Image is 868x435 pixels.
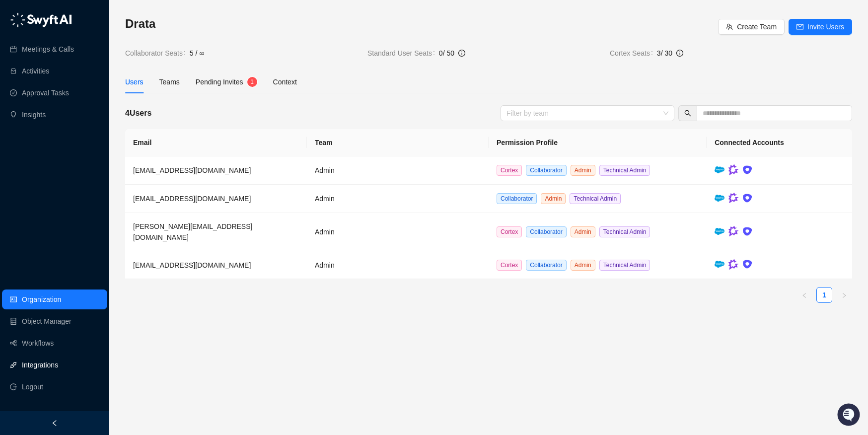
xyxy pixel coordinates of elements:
span: search [684,110,691,117]
a: Object Manager [22,311,72,331]
a: Powered byPylon [70,163,120,171]
th: Team [307,129,489,156]
td: Admin [307,156,489,185]
span: team [726,23,733,30]
div: 📶 [45,140,53,148]
li: 1 [816,287,832,303]
span: logout [10,383,17,390]
div: We're offline, we'll be back soon [34,100,130,108]
span: Logout [22,377,43,397]
sup: 1 [247,77,257,87]
h3: Drata [125,16,718,32]
span: Admin [541,193,566,204]
img: salesforce-ChMvK6Xa.png [715,195,724,202]
img: ix+ea6nV3o2uKgAAAABJRU5ErkJggg== [742,193,752,203]
img: salesforce-ChMvK6Xa.png [715,228,724,235]
a: Insights [22,105,46,125]
span: Collaborator [526,260,566,271]
span: Collaborator [526,165,566,176]
span: Invite Users [807,21,844,32]
span: [EMAIL_ADDRESS][DOMAIN_NAME] [133,195,251,203]
img: 5124521997842_fc6d7dfcefe973c2e489_88.png [10,90,28,108]
span: left [51,420,58,427]
span: Admin [571,260,595,271]
span: Collaborator [497,193,537,204]
a: 1 [817,288,832,302]
li: Previous Page [796,287,812,303]
div: Users [125,76,144,87]
span: Status [55,139,76,149]
td: Admin [307,185,489,213]
h2: How can we help? [10,56,181,72]
img: ix+ea6nV3o2uKgAAAABJRU5ErkJggg== [742,165,752,175]
button: left [796,287,812,303]
button: Create Team [718,19,785,35]
span: Cortex Seats [610,48,657,59]
span: Pylon [99,163,120,171]
span: Technical Admin [599,165,651,176]
button: Invite Users [789,19,852,35]
span: [EMAIL_ADDRESS][DOMAIN_NAME] [133,261,251,269]
span: Cortex [497,260,522,271]
td: Admin [307,251,489,280]
button: Start new chat [169,93,181,105]
img: gong-Dwh8HbPa.png [728,164,738,175]
img: logo-05li4sbe.png [10,12,72,27]
a: Organization [22,290,61,309]
img: gong-Dwh8HbPa.png [728,193,738,204]
a: Meetings & Calls [22,39,74,59]
span: Create Team [737,21,777,32]
div: Teams [159,76,180,87]
img: salesforce-ChMvK6Xa.png [715,261,724,268]
div: Start new chat [34,90,163,100]
img: Swyft AI [10,10,30,30]
span: Admin [571,226,595,237]
span: Cortex [497,226,522,237]
span: Admin [571,165,595,176]
span: Docs [20,139,37,149]
div: 📚 [10,140,18,148]
a: 📚Docs [6,135,41,153]
span: Standard User Seats [367,48,439,59]
span: info-circle [458,50,465,57]
img: gong-Dwh8HbPa.png [728,259,738,270]
span: [PERSON_NAME][EMAIL_ADDRESS][DOMAIN_NAME] [133,222,252,241]
span: Technical Admin [599,226,651,237]
img: ix+ea6nV3o2uKgAAAABJRU5ErkJggg== [742,226,752,236]
th: Permission Profile [489,129,707,156]
th: Connected Accounts [707,129,852,156]
p: Welcome 👋 [10,40,181,56]
span: Collaborator Seats [125,48,190,59]
span: Pending Invites [196,78,243,86]
li: Next Page [836,287,852,303]
span: [EMAIL_ADDRESS][DOMAIN_NAME] [133,166,251,174]
span: mail [796,23,803,30]
span: Technical Admin [570,193,621,204]
div: Context [273,76,297,87]
img: gong-Dwh8HbPa.png [728,226,738,237]
a: 📶Status [41,135,80,153]
span: Technical Admin [599,260,651,271]
span: 5 / ∞ [190,48,204,59]
th: Email [125,129,307,156]
td: Admin [307,213,489,251]
span: 1 [250,78,254,85]
iframe: Open customer support [836,402,863,429]
a: Integrations [22,355,58,375]
span: info-circle [676,50,683,57]
button: right [836,287,852,303]
span: right [841,292,847,298]
a: Activities [22,61,49,81]
span: 0 / 50 [439,49,454,57]
img: ix+ea6nV3o2uKgAAAABJRU5ErkJggg== [742,259,752,269]
h5: 4 Users [125,107,151,119]
span: 3 / 30 [657,49,672,57]
a: Workflows [22,333,54,353]
span: left [801,292,807,298]
a: Approval Tasks [22,83,69,103]
span: Cortex [497,165,522,176]
span: Collaborator [526,226,566,237]
img: salesforce-ChMvK6Xa.png [715,166,724,173]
